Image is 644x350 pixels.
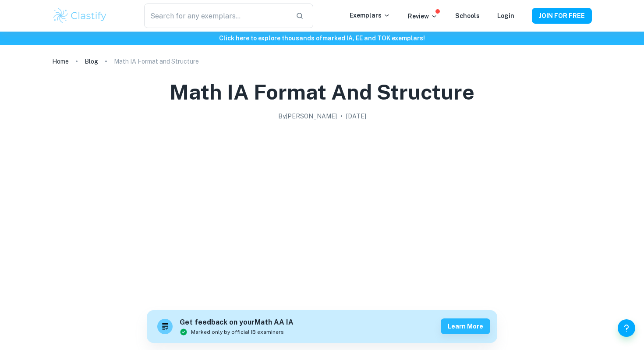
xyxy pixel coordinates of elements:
span: Marked only by official IB examiners [191,328,284,336]
a: Login [497,12,514,19]
h2: By [PERSON_NAME] [278,111,337,121]
input: Search for any exemplars... [144,4,289,28]
button: Help and Feedback [618,319,635,337]
a: Blog [85,55,98,68]
img: Math IA Format and Structure cover image [147,125,497,300]
a: Schools [455,12,480,19]
button: Learn more [441,318,490,334]
h6: Get feedback on your Math AA IA [180,317,294,328]
a: Home [52,55,69,68]
p: Math IA Format and Structure [114,57,199,66]
h2: [DATE] [346,111,366,121]
h1: Math IA Format and Structure [170,78,474,106]
p: • [340,111,343,121]
p: Review [408,11,438,21]
img: Clastify logo [52,7,108,25]
button: JOIN FOR FREE [532,8,592,24]
a: Get feedback on yourMath AA IAMarked only by official IB examinersLearn more [147,310,497,343]
h6: Click here to explore thousands of marked IA, EE and TOK exemplars ! [2,33,642,43]
p: Exemplars [350,11,390,20]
